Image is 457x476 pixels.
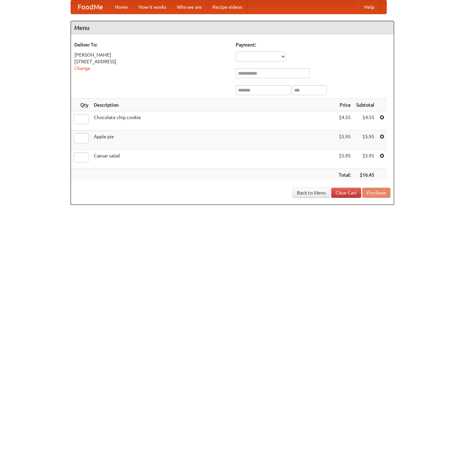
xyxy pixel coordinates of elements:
[353,169,377,181] th: $16.45
[91,131,336,150] td: Apple pie
[91,111,336,131] td: Chocolate chip cookie
[236,41,390,48] h5: Payment:
[331,188,361,198] a: Clear Cart
[71,0,110,14] a: FoodMe
[74,58,229,65] div: [STREET_ADDRESS]
[336,99,353,111] th: Price
[71,21,394,35] h4: Menu
[362,188,390,198] button: Purchase
[359,0,380,14] a: Help
[293,188,330,198] a: Back to Menu
[207,0,247,14] a: Recipe videos
[353,150,377,169] td: $5.95
[353,131,377,150] td: $5.95
[336,111,353,131] td: $4.55
[74,66,90,71] a: Change
[110,0,133,14] a: Home
[336,169,353,181] th: Total:
[172,0,207,14] a: Who we are
[353,99,377,111] th: Subtotal
[91,99,336,111] th: Description
[74,51,229,58] div: [PERSON_NAME]
[336,150,353,169] td: $5.95
[133,0,172,14] a: How it works
[71,99,91,111] th: Qty
[336,131,353,150] td: $5.95
[74,41,229,48] h5: Deliver To:
[353,111,377,131] td: $4.55
[91,150,336,169] td: Caesar salad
